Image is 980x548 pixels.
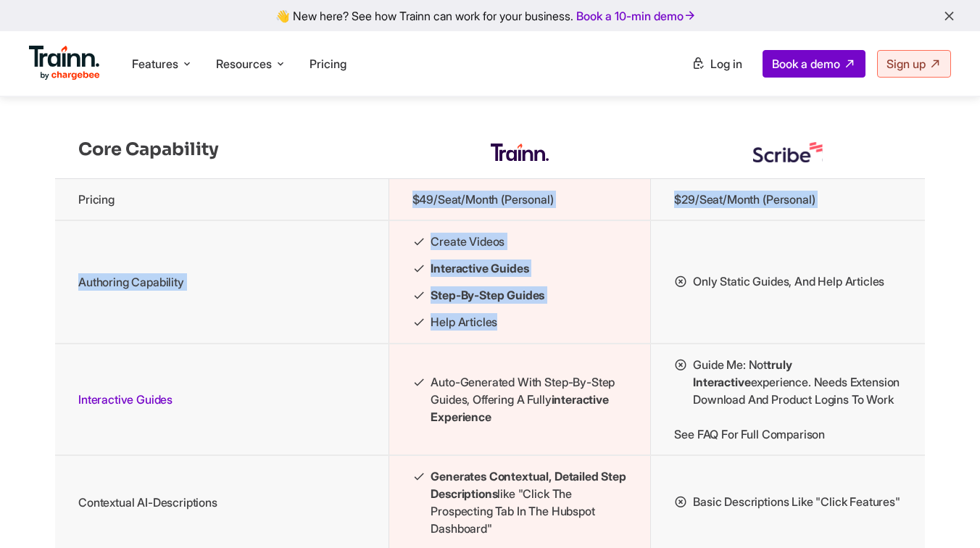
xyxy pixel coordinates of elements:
b: Step-by-step Guides [431,288,544,302]
a: Interactive Guides [78,392,173,407]
td: $49/seat/month (Personal) [389,178,651,220]
li: Only static guides, and help articles [674,273,902,291]
a: Sign up [877,50,951,78]
a: Book a demo [763,50,865,78]
img: Trainn Logo [491,144,549,161]
img: scribe logo [753,142,823,162]
img: Trainn Logo [29,46,100,80]
iframe: Chat Widget [908,478,980,548]
li: Help Articles [412,313,628,331]
b: Generates contextual, detailed step descriptions [431,469,626,501]
span: Guide Me: Not experience. Needs extension download and product logins to work [693,356,902,408]
b: interactive experience [431,392,608,424]
a: Pricing [310,57,346,71]
span: Auto-generated with step-by-step guides, offering a fully [431,373,627,425]
a: Log in [683,51,751,77]
div: 👋 New here? See how Trainn can work for your business. [9,9,971,22]
li: Create Videos [412,233,628,251]
td: Authoring Capability [55,220,389,344]
span: Features [132,56,178,72]
span: Book a demo [772,57,840,71]
a: Book a 10-min demo [573,6,699,26]
span: Log in [710,57,742,71]
td: See FAQ for full comparison [651,344,925,455]
b: truly interactive [693,357,792,389]
td: Pricing [55,178,389,220]
li: Basic descriptions like "Click features" [674,493,902,511]
span: Sign up [886,57,926,71]
span: like "Click the prospecting tab in the Hubspot dashboard" [431,468,627,537]
span: Resources [216,56,272,72]
b: Interactive Guides [431,261,528,275]
h6: Core Capability [78,138,365,161]
td: $29/seat/month (Personal) [651,178,925,220]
